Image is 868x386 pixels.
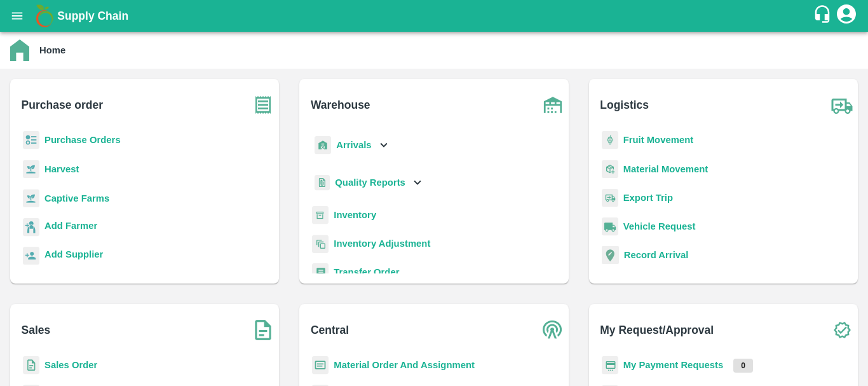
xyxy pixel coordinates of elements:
[22,96,103,114] b: Purchase order
[623,164,709,174] a: Material Movement
[312,356,329,375] img: centralMaterial
[312,235,329,253] img: inventory
[315,136,331,155] img: whArrival
[32,3,57,29] img: logo
[602,160,618,179] img: material
[334,360,475,370] a: Material Order And Assignment
[537,314,569,346] img: central
[3,1,32,31] button: open drawer
[247,314,279,346] img: soSales
[826,314,858,346] img: check
[602,356,618,375] img: payment
[23,247,39,265] img: supplier
[602,217,618,236] img: vehicle
[315,175,330,191] img: qualityReport
[835,3,858,29] div: account of current user
[23,160,39,179] img: harvest
[23,131,39,149] img: reciept
[22,321,51,339] b: Sales
[334,238,430,249] a: Inventory Adjustment
[23,189,39,208] img: harvest
[44,219,97,236] a: Add Farmer
[311,321,349,339] b: Central
[334,267,399,277] a: Transfer Order
[623,135,694,145] a: Fruit Movement
[602,131,618,149] img: fruit
[44,247,103,265] a: Add Supplier
[602,189,618,207] img: delivery
[312,131,391,160] div: Arrivals
[733,359,753,373] p: 0
[813,4,835,27] div: customer-support
[602,246,619,264] img: recordArrival
[624,250,689,260] a: Record Arrival
[334,210,376,220] a: Inventory
[623,360,724,370] a: My Payment Requests
[826,89,858,121] img: truck
[312,170,424,196] div: Quality Reports
[600,96,649,114] b: Logistics
[57,7,813,25] a: Supply Chain
[623,221,696,231] a: Vehicle Request
[10,39,29,61] img: home
[44,221,97,231] b: Add Farmer
[23,218,39,237] img: farmer
[23,356,39,375] img: sales
[44,135,121,145] a: Purchase Orders
[44,360,97,370] a: Sales Order
[57,10,128,22] b: Supply Chain
[336,140,371,150] b: Arrivals
[335,177,405,188] b: Quality Reports
[312,263,329,282] img: whTransfer
[44,193,109,203] a: Captive Farms
[537,89,569,121] img: warehouse
[44,164,79,174] a: Harvest
[44,249,103,259] b: Add Supplier
[623,193,673,203] a: Export Trip
[247,89,279,121] img: purchase
[39,45,65,55] b: Home
[312,206,329,224] img: whInventory
[600,321,714,339] b: My Request/Approval
[311,96,370,114] b: Warehouse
